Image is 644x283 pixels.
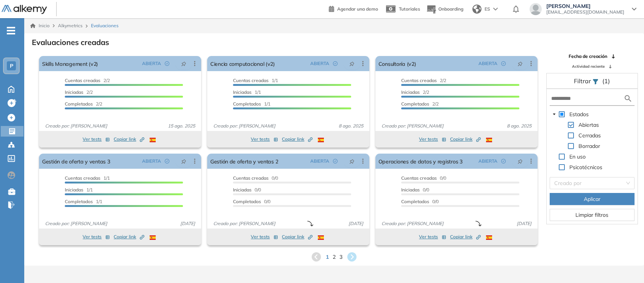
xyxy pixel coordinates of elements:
span: Limpiar filtros [575,211,608,219]
span: pushpin [349,61,355,67]
span: Copiar link [114,136,144,143]
span: Iniciadas [233,89,252,95]
a: Inicio [30,22,50,29]
img: ESP [318,138,324,142]
button: Copiar link [114,135,144,144]
span: Psicotécnicos [569,164,602,171]
span: 8 ago. 2025 [336,123,366,129]
span: Cerradas [578,132,601,139]
span: [DATE] [514,220,535,227]
span: Creado por: [PERSON_NAME] [42,220,110,227]
span: pushpin [517,61,523,67]
span: 2/2 [401,89,429,95]
span: Iniciadas [233,187,252,193]
button: Copiar link [282,135,313,144]
a: Ciencia computacional (v2) [210,56,275,71]
span: Fecha de creación [569,53,607,60]
span: Creado por: [PERSON_NAME] [210,123,278,129]
span: Iniciadas [401,187,420,193]
button: pushpin [175,58,192,70]
span: 2/2 [401,101,439,107]
span: Creado por: [PERSON_NAME] [378,123,447,129]
button: Aplicar [550,193,635,205]
span: 2/2 [65,89,93,95]
button: Ver tests [419,135,446,144]
span: 2/2 [401,78,446,83]
span: Copiar link [282,233,313,240]
span: Completados [233,101,261,107]
span: Cuentas creadas [401,175,437,181]
a: Consultoría (v2) [378,56,416,71]
span: Abiertas [578,121,599,128]
span: pushpin [349,158,355,164]
i: - [7,30,15,31]
span: Copiar link [114,233,144,240]
img: arrow [493,8,498,11]
span: check-circle [165,159,169,163]
button: Ver tests [251,232,278,241]
span: caret-down [552,112,556,116]
a: Gestión de oferta y ventas 2 [210,154,278,169]
span: 1/1 [233,89,261,95]
span: Completados [233,199,261,204]
span: Aplicar [584,195,600,203]
span: Copiar link [450,136,481,143]
span: 0/0 [233,187,261,193]
span: ABIERTA [142,158,161,165]
button: Ver tests [83,232,110,241]
span: 0/0 [401,175,446,181]
span: 0/0 [233,175,278,181]
span: check-circle [165,61,169,66]
button: pushpin [344,58,360,70]
span: Creado por: [PERSON_NAME] [210,220,278,227]
span: check-circle [333,61,338,66]
h3: Evaluaciones creadas [32,38,109,47]
img: ESP [150,138,156,142]
span: ABIERTA [478,158,497,165]
span: 2 [333,253,336,261]
button: Copiar link [282,232,313,241]
span: 2/2 [65,78,110,83]
span: 15 ago. 2025 [165,123,198,129]
button: Copiar link [450,232,481,241]
span: 2/2 [65,101,102,107]
span: 1/1 [65,199,102,204]
span: 0/0 [233,199,270,204]
span: Cuentas creadas [233,175,269,181]
button: pushpin [512,155,528,167]
span: pushpin [181,61,186,67]
span: Cuentas creadas [65,175,100,181]
button: Copiar link [114,232,144,241]
button: Ver tests [83,135,110,144]
span: pushpin [517,158,523,164]
span: Actividad reciente [572,64,605,69]
span: Completados [401,101,429,107]
span: Completados [65,199,93,204]
button: Limpiar filtros [550,209,635,221]
button: pushpin [344,155,360,167]
span: Filtrar [574,77,592,85]
span: 1/1 [233,101,270,107]
span: P [10,63,13,69]
span: Cuentas creadas [401,78,437,83]
span: (1) [602,76,610,86]
a: Gestión de oferta y ventas 3 [42,154,110,169]
span: ABIERTA [310,158,329,165]
span: 0/0 [401,199,439,204]
span: [PERSON_NAME] [546,3,624,9]
span: [DATE] [177,220,198,227]
span: 1 [326,253,329,261]
span: 3 [339,253,342,261]
span: 1/1 [233,78,278,83]
button: Copiar link [450,135,481,144]
span: Onboarding [438,6,463,12]
img: world [472,5,481,14]
span: Agendar una demo [337,6,378,12]
img: ESP [150,235,156,240]
span: Creado por: [PERSON_NAME] [42,123,110,129]
img: search icon [624,94,633,103]
span: Copiar link [282,136,313,143]
span: Cerradas [577,131,602,140]
a: Agendar una demo [329,4,378,13]
span: Copiar link [450,233,481,240]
